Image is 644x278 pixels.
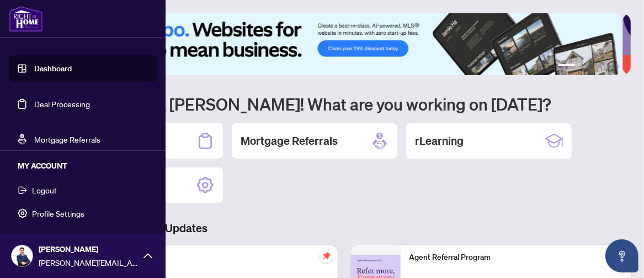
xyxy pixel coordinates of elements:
h5: MY ACCOUNT [18,160,157,172]
span: Profile Settings [32,204,84,222]
span: [PERSON_NAME] [39,243,138,255]
a: Deal Processing [34,99,90,109]
img: Profile Icon [12,245,33,266]
p: Agent Referral Program [409,251,622,264]
img: Slide 0 [57,13,622,75]
button: 3 [589,64,593,69]
a: Dashboard [34,64,72,74]
h1: Welcome back [PERSON_NAME]! What are you working on [DATE]? [57,93,631,114]
h2: Mortgage Referrals [241,133,338,149]
img: logo [9,6,43,32]
h2: rLearning [415,133,464,149]
button: 2 [580,64,584,69]
span: pushpin [320,249,333,263]
button: Open asap [605,239,638,272]
button: 1 [558,64,576,69]
a: Mortgage Referrals [34,134,100,144]
button: 6 [615,64,620,69]
button: Profile Settings [9,204,157,223]
button: 5 [606,64,611,69]
button: Logout [9,181,157,200]
h3: Brokerage & Industry Updates [57,221,631,236]
span: Logout [32,181,57,199]
p: Self-Help [116,251,329,264]
span: [PERSON_NAME][EMAIL_ADDRESS][DOMAIN_NAME] [39,256,138,269]
button: 4 [598,64,602,69]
